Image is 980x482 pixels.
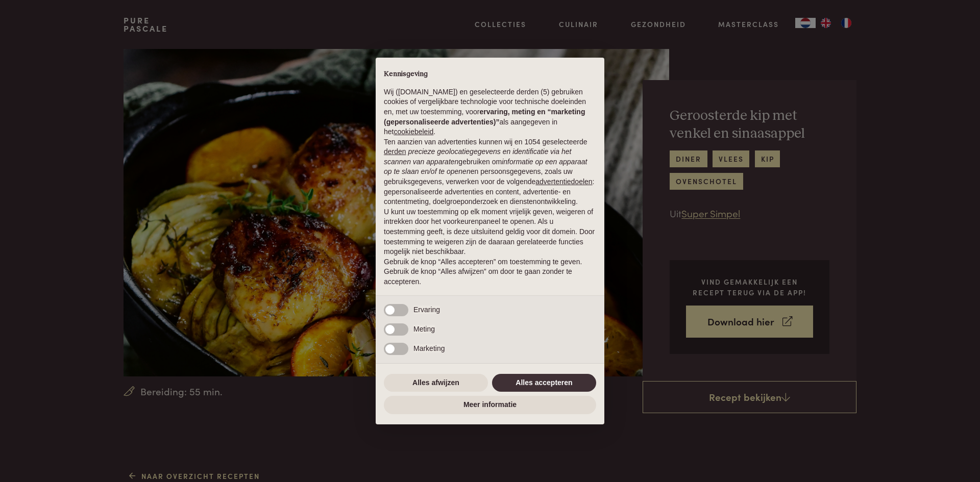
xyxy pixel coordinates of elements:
h2: Kennisgeving [384,70,596,79]
p: Gebruik de knop “Alles accepteren” om toestemming te geven. Gebruik de knop “Alles afwijzen” om d... [384,257,596,287]
button: Alles accepteren [492,374,596,392]
span: Marketing [413,344,445,352]
p: Ten aanzien van advertenties kunnen wij en 1054 geselecteerde gebruiken om en persoonsgegevens, z... [384,137,596,207]
button: Alles afwijzen [384,374,488,392]
a: cookiebeleid [394,128,433,136]
em: informatie op een apparaat op te slaan en/of te openen [384,158,587,176]
button: Meer informatie [384,396,596,414]
button: advertentiedoelen [535,177,592,187]
button: derden [384,147,406,157]
span: Meting [413,325,435,333]
strong: ervaring, meting en “marketing (gepersonaliseerde advertenties)” [384,108,585,126]
p: U kunt uw toestemming op elk moment vrijelijk geven, weigeren of intrekken door het voorkeurenpan... [384,207,596,257]
span: Ervaring [413,306,440,314]
em: precieze geolocatiegegevens en identificatie via het scannen van apparaten [384,147,571,166]
p: Wij ([DOMAIN_NAME]) en geselecteerde derden (5) gebruiken cookies of vergelijkbare technologie vo... [384,87,596,137]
